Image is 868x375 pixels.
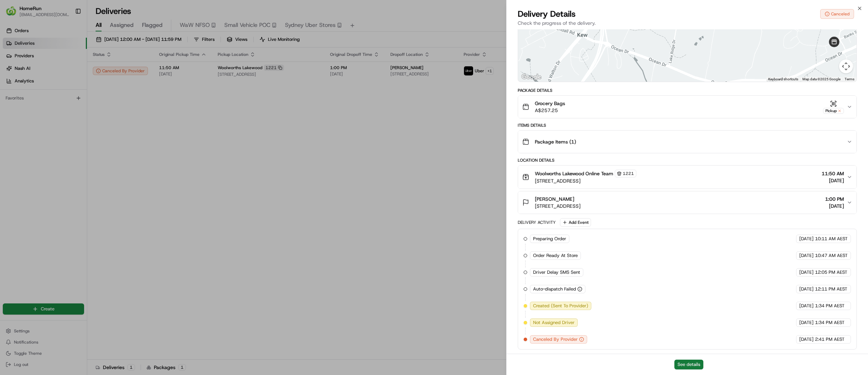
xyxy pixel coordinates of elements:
[518,8,576,20] span: Delivery Details
[799,286,814,292] span: [DATE]
[535,170,613,177] span: Woolworths Lakewood Online Team
[815,336,845,343] span: 2:41 PM AEST
[533,286,576,292] span: Auto-dispatch Failed
[815,269,847,275] span: 12:05 PM AEST
[533,336,578,343] span: Canceled By Provider
[518,220,556,225] div: Delivery Activity
[520,73,543,82] a: Open this area in Google Maps (opens a new window)
[823,108,844,114] div: Pickup
[560,218,591,227] button: Add Event
[815,286,847,292] span: 12:11 PM AEST
[535,138,576,145] span: Package Items ( 1 )
[822,177,844,184] span: [DATE]
[839,59,853,73] button: Map camera controls
[674,360,703,369] button: See details
[518,191,856,214] button: [PERSON_NAME][STREET_ADDRESS]1:00 PM[DATE]
[815,319,845,326] span: 1:34 PM AEST
[815,303,845,309] span: 1:34 PM AEST
[815,252,848,259] span: 10:47 AM AEST
[518,96,856,118] button: Grocery BagsA$257.25Pickup
[820,9,854,19] button: Canceled
[518,123,857,128] div: Items Details
[623,171,634,176] span: 1221
[799,303,814,309] span: [DATE]
[823,100,844,114] button: Pickup
[535,107,565,114] span: A$257.25
[822,170,844,177] span: 11:50 AM
[799,336,814,343] span: [DATE]
[825,196,844,203] span: 1:00 PM
[518,131,856,153] button: Package Items (1)
[799,319,814,326] span: [DATE]
[535,100,565,107] span: Grocery Bags
[533,303,588,309] span: Created (Sent To Provider)
[518,157,857,163] div: Location Details
[535,203,581,209] span: [STREET_ADDRESS]
[799,236,814,242] span: [DATE]
[799,269,814,275] span: [DATE]
[845,77,854,81] a: Terms
[535,177,636,184] span: [STREET_ADDRESS]
[533,236,566,242] span: Preparing Order
[533,319,575,326] span: Not Assigned Driver
[533,252,578,259] span: Order Ready At Store
[768,77,798,82] button: Keyboard shortcuts
[518,88,857,93] div: Package Details
[533,269,580,275] span: Driver Delay SMS Sent
[815,236,848,242] span: 10:11 AM AEST
[535,196,574,203] span: [PERSON_NAME]
[802,77,840,81] span: Map data ©2025 Google
[799,252,814,259] span: [DATE]
[825,203,844,209] span: [DATE]
[518,20,857,27] p: Check the progress of the delivery.
[520,73,543,82] img: Google
[518,166,856,189] button: Woolworths Lakewood Online Team1221[STREET_ADDRESS]11:50 AM[DATE]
